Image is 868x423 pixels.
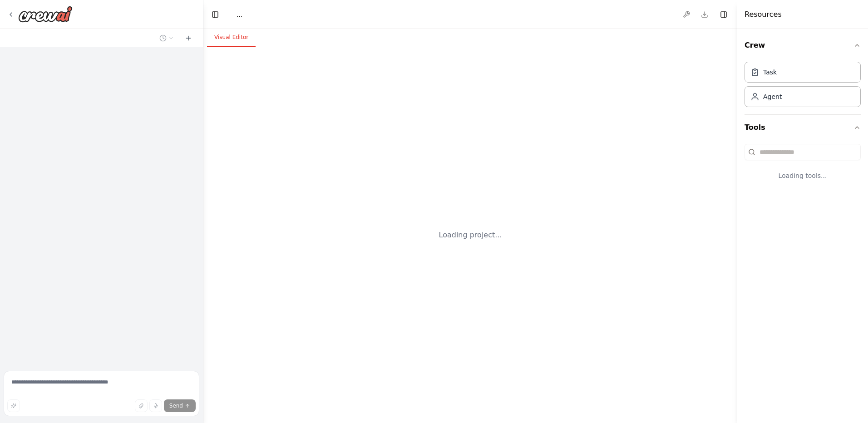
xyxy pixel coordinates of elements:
div: Loading tools... [745,164,861,187]
button: Crew [745,33,861,58]
button: Visual Editor [207,28,256,47]
div: Tools [745,140,861,195]
button: Upload files [135,399,148,412]
span: ... [237,10,242,19]
nav: breadcrumb [237,10,242,19]
button: Improve this prompt [7,399,20,412]
div: Crew [745,58,861,114]
button: Switch to previous chat [156,33,178,44]
button: Hide left sidebar [209,8,222,21]
img: Logo [18,6,73,22]
button: Start a new chat [181,33,196,44]
h4: Resources [745,9,782,20]
div: Task [763,68,777,77]
span: Send [169,402,183,409]
button: Send [164,399,196,412]
button: Hide right sidebar [717,8,730,21]
div: Agent [763,92,782,101]
div: Loading project... [439,230,502,241]
button: Tools [745,115,861,140]
button: Click to speak your automation idea [149,399,162,412]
